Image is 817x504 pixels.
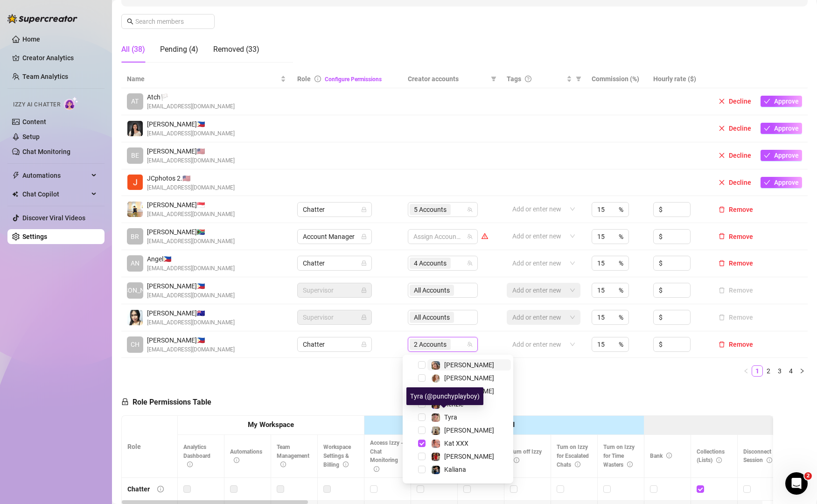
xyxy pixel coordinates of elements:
[157,486,164,492] span: info-circle
[799,368,805,374] span: right
[147,102,235,111] span: [EMAIL_ADDRESS][DOMAIN_NAME]
[22,35,40,43] a: Home
[147,210,235,219] span: [EMAIL_ADDRESS][DOMAIN_NAME]
[410,258,451,269] span: 4 Accounts
[729,206,753,213] span: Remove
[147,183,235,192] span: [EMAIL_ADDRESS][DOMAIN_NAME]
[361,342,367,347] span: lock
[729,98,751,105] span: Decline
[752,365,763,377] li: 1
[719,233,725,239] span: delete
[719,179,725,186] span: close
[303,256,366,270] span: Chatter
[719,206,725,213] span: delete
[764,125,770,132] span: check
[729,125,751,132] span: Decline
[418,361,426,369] span: Select tree node
[743,368,749,374] span: left
[303,230,366,244] span: Account Manager
[729,259,753,267] span: Remove
[719,98,725,105] span: close
[127,310,143,325] img: Moana Seas
[147,129,235,138] span: [EMAIL_ADDRESS][DOMAIN_NAME]
[491,76,496,82] span: filter
[343,462,349,467] span: info-circle
[325,76,382,83] a: Configure Permissions
[467,234,473,239] span: team
[147,318,235,327] span: [EMAIL_ADDRESS][DOMAIN_NAME]
[64,97,78,110] img: AI Chatter
[715,258,757,269] button: Remove
[147,291,235,300] span: [EMAIL_ADDRESS][DOMAIN_NAME]
[183,444,210,468] span: Analytics Dashboard
[774,125,799,132] span: Approve
[666,453,672,458] span: info-circle
[467,207,473,212] span: team
[761,123,802,134] button: Approve
[764,179,770,186] span: check
[761,150,802,161] button: Approve
[432,466,440,474] img: Kaliana
[147,156,235,165] span: [EMAIL_ADDRESS][DOMAIN_NAME]
[557,444,589,468] span: Turn on Izzy for Escalated Chats
[131,339,140,350] span: CH
[323,444,351,468] span: Workspace Settings & Billing
[131,150,139,161] span: BE
[719,341,725,348] span: delete
[507,74,521,84] span: Tags
[418,427,426,434] span: Select tree node
[303,203,366,217] span: Chatter
[277,444,309,468] span: Team Management
[127,484,150,494] div: Chatter
[147,119,235,129] span: [PERSON_NAME] 🇵🇭
[444,374,494,382] span: [PERSON_NAME]
[303,283,366,297] span: Supervisor
[648,70,709,88] th: Hourly rate ($)
[13,100,60,109] span: Izzy AI Chatter
[774,179,799,186] span: Approve
[761,177,802,188] button: Approve
[234,457,239,463] span: info-circle
[414,204,447,215] span: 5 Accounts
[763,366,774,376] a: 2
[12,191,18,197] img: Chat Copilot
[715,96,755,107] button: Decline
[719,125,725,132] span: close
[121,397,211,408] h5: Role Permissions Table
[796,365,808,377] button: right
[627,462,633,467] span: info-circle
[444,361,494,369] span: [PERSON_NAME]
[796,365,808,377] li: Next Page
[147,146,235,156] span: [PERSON_NAME] 🇺🇸
[444,413,457,421] span: Tyra
[418,453,426,460] span: Select tree node
[22,187,89,202] span: Chat Copilot
[147,308,235,318] span: [PERSON_NAME] 🇦🇺
[482,233,488,239] span: warning
[786,366,796,376] a: 4
[432,440,440,448] img: Kat XXX
[467,342,473,347] span: team
[147,264,235,273] span: [EMAIL_ADDRESS][DOMAIN_NAME]
[303,310,366,324] span: Supervisor
[414,339,447,350] span: 2 Accounts
[127,202,143,217] img: Adam Bautista
[22,73,68,80] a: Team Analytics
[410,339,451,350] span: 2 Accounts
[719,260,725,266] span: delete
[361,207,367,212] span: lock
[131,258,140,268] span: AN
[764,152,770,159] span: check
[374,466,379,472] span: info-circle
[444,453,494,460] span: [PERSON_NAME]
[127,18,133,25] span: search
[525,76,531,82] span: question-circle
[729,179,751,186] span: Decline
[147,200,235,210] span: [PERSON_NAME] 🇸🇬
[370,440,403,473] span: Access Izzy - Chat Monitoring
[467,260,473,266] span: team
[22,118,46,126] a: Content
[135,16,202,27] input: Search members
[160,44,198,55] div: Pending (4)
[22,133,40,140] a: Setup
